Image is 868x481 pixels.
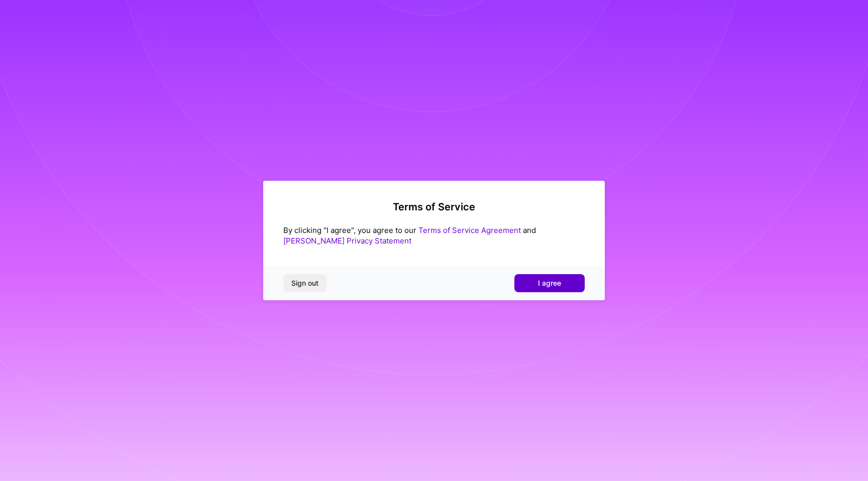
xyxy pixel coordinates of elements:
[291,278,318,288] span: Sign out
[283,236,411,246] a: [PERSON_NAME] Privacy Statement
[283,274,327,292] button: Sign out
[514,274,585,292] button: I agree
[283,225,585,246] div: By clicking "I agree", you agree to our and
[538,278,561,288] span: I agree
[418,225,521,235] a: Terms of Service Agreement
[283,201,585,213] h2: Terms of Service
